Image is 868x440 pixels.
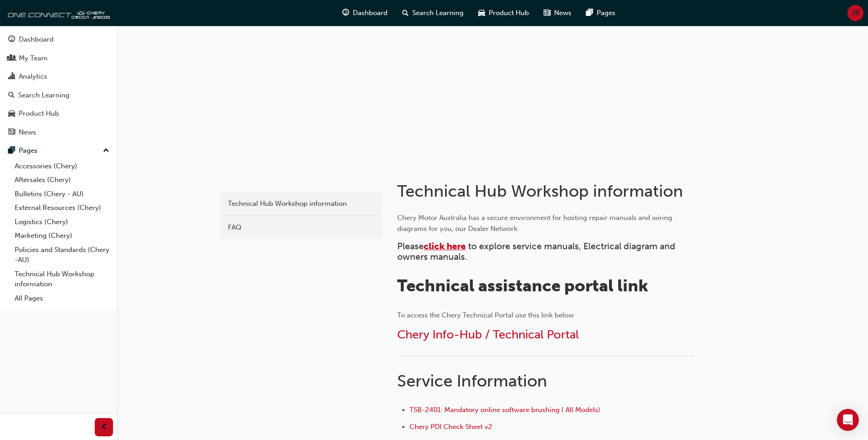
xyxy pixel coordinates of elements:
[103,145,109,157] span: up-icon
[11,173,113,187] a: Aftersales (Chery)
[4,31,113,48] a: Dashboard
[4,142,113,159] button: Pages
[397,214,674,233] span: Chery Motor Australia has a secure environment for hosting repair manuals and wiring diagrams for...
[586,7,593,19] span: pages-icon
[410,423,492,431] a: Chery PDI Check Sheet v2
[8,91,15,100] span: search-icon
[353,8,388,18] span: Dashboard
[837,409,859,431] div: Open Intercom Messenger
[4,50,113,67] a: My Team
[395,4,471,22] a: search-iconSearch Learning
[847,5,863,21] button: JB
[11,243,113,267] a: Policies and Standards (Chery -AU)
[8,73,15,81] span: chart-icon
[4,29,113,142] button: DashboardMy TeamAnalyticsSearch LearningProduct HubNews
[4,68,113,85] a: Analytics
[554,8,571,18] span: News
[489,8,529,18] span: Product Hub
[8,110,15,118] span: car-icon
[579,4,623,22] a: pages-iconPages
[852,8,860,18] span: JB
[19,108,59,119] div: Product Hub
[597,8,615,18] span: Pages
[397,241,678,262] span: to explore service manuals, Electrical diagram and owners manuals.
[342,7,349,19] span: guage-icon
[19,145,38,156] div: Pages
[8,54,15,63] span: people-icon
[223,196,379,212] a: Technical Hub Workshop information
[402,7,409,19] span: search-icon
[8,147,15,155] span: pages-icon
[101,422,108,433] span: prev-icon
[11,187,113,201] a: Bulletins (Chery - AU)
[4,87,113,104] a: Search Learning
[19,71,47,82] div: Analytics
[11,229,113,243] a: Marketing (Chery)
[412,8,464,18] span: Search Learning
[397,371,547,391] span: Service Information
[397,276,648,295] span: Technical assistance portal link
[11,291,113,306] a: All Pages
[19,34,54,45] div: Dashboard
[397,311,574,319] span: To access the Chery Technical Portal use this link below
[397,327,579,342] a: Chery Info-Hub / Technical Portal
[397,241,424,252] span: Please
[18,90,70,101] div: Search Learning
[11,215,113,229] a: Logistics (Chery)
[19,127,36,138] div: News
[4,124,113,141] a: News
[536,4,579,22] a: news-iconNews
[397,181,697,201] h1: Technical Hub Workshop information
[8,129,15,137] span: news-icon
[11,201,113,215] a: External Resources (Chery)
[478,7,485,19] span: car-icon
[471,4,536,22] a: car-iconProduct Hub
[19,53,48,64] div: My Team
[5,4,110,22] img: oneconnect
[335,4,395,22] a: guage-iconDashboard
[228,222,374,233] div: FAQ
[11,159,113,173] a: Accessories (Chery)
[4,105,113,122] a: Product Hub
[228,199,374,209] div: Technical Hub Workshop information
[8,36,15,44] span: guage-icon
[424,241,466,252] a: click here
[11,267,113,291] a: Technical Hub Workshop information
[410,406,600,414] a: TSB-2401: Mandatory online software brushing ( All Models)
[544,7,550,19] span: news-icon
[223,220,379,236] a: FAQ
